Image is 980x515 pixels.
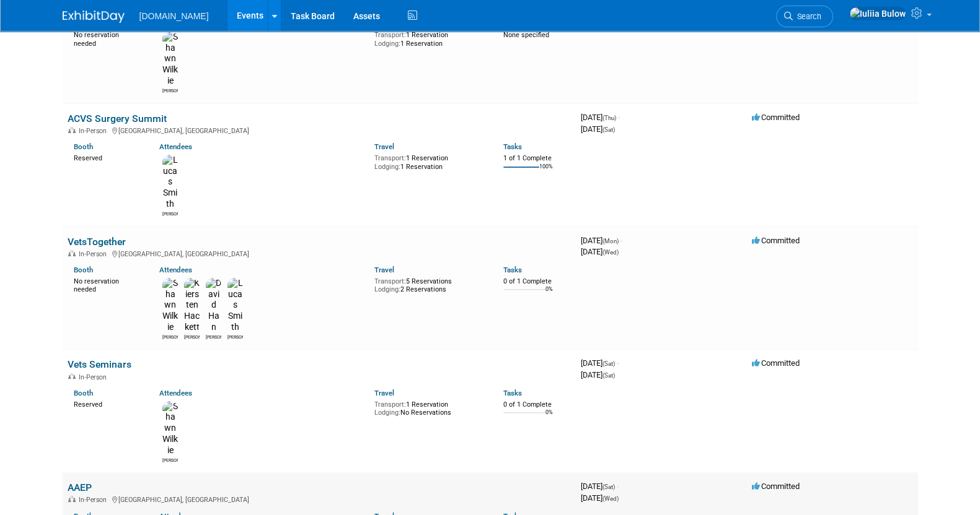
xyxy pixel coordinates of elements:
[68,113,167,124] a: ACVS Surgery Summit
[617,358,619,368] span: -
[159,142,192,151] a: Attendees
[603,360,615,367] span: (Sat)
[603,238,619,245] span: (Mon)
[849,7,906,20] img: Iuliia Bulow
[68,125,571,135] div: [GEOGRAPHIC_DATA], [GEOGRAPHIC_DATA]
[74,142,93,151] a: Booth
[581,370,615,379] span: [DATE]
[139,11,209,21] span: [DOMAIN_NAME]
[752,113,800,122] span: Committed
[162,401,178,456] img: Shawn Wilkie
[581,113,620,122] span: [DATE]
[74,266,93,274] a: Booth
[503,389,522,397] a: Tasks
[603,372,615,379] span: (Sat)
[227,278,243,333] img: Lucas Smith
[68,496,76,502] img: In-Person Event
[374,400,406,409] span: Transport:
[68,494,571,504] div: [GEOGRAPHIC_DATA], [GEOGRAPHIC_DATA]
[162,32,178,87] img: Shawn Wilkie
[68,236,126,248] a: VetsTogether
[374,275,485,294] div: 5 Reservations 2 Reservations
[503,154,571,163] div: 1 of 1 Complete
[79,250,110,258] span: In-Person
[603,126,615,133] span: (Sat)
[79,127,110,135] span: In-Person
[68,127,76,133] img: In-Person Event
[581,247,619,256] span: [DATE]
[752,482,800,491] span: Committed
[162,155,178,210] img: Lucas Smith
[63,11,125,23] img: ExhibitDay
[68,250,76,256] img: In-Person Event
[374,389,394,397] a: Travel
[503,266,522,274] a: Tasks
[374,154,406,162] span: Transport:
[74,275,141,294] div: No reservation needed
[68,482,92,493] a: AAEP
[617,482,619,491] span: -
[374,31,406,39] span: Transport:
[159,389,192,397] a: Attendees
[793,12,821,21] span: Search
[618,113,620,122] span: -
[603,249,619,256] span: (Wed)
[503,31,549,39] span: None specified
[374,40,400,48] span: Lodging:
[74,389,93,397] a: Booth
[162,87,178,94] div: Shawn Wilkie
[374,28,485,48] div: 1 Reservation 1 Reservation
[162,456,178,464] div: Shawn Wilkie
[374,142,394,151] a: Travel
[159,266,192,274] a: Attendees
[74,152,141,163] div: Reserved
[162,333,178,340] div: Shawn Wilkie
[184,333,200,340] div: Kiersten Hackett
[68,358,131,370] a: Vets Seminars
[603,115,616,121] span: (Thu)
[620,236,622,245] span: -
[68,248,571,258] div: [GEOGRAPHIC_DATA], [GEOGRAPHIC_DATA]
[79,373,110,381] span: In-Person
[162,278,178,333] img: Shawn Wilkie
[581,236,622,245] span: [DATE]
[581,358,619,368] span: [DATE]
[603,483,615,490] span: (Sat)
[776,6,833,27] a: Search
[206,278,221,333] img: David Han
[74,28,141,48] div: No reservation needed
[545,286,553,303] td: 0%
[374,409,400,417] span: Lodging:
[374,398,485,417] div: 1 Reservation No Reservations
[752,236,800,245] span: Committed
[503,400,571,409] div: 0 of 1 Complete
[79,496,110,504] span: In-Person
[374,163,400,171] span: Lodging:
[374,277,406,285] span: Transport:
[162,210,178,217] div: Lucas Smith
[374,152,485,171] div: 1 Reservation 1 Reservation
[581,482,619,491] span: [DATE]
[206,333,221,340] div: David Han
[374,285,400,293] span: Lodging:
[74,398,141,409] div: Reserved
[68,373,76,379] img: In-Person Event
[227,333,243,340] div: Lucas Smith
[603,495,619,502] span: (Wed)
[374,266,394,274] a: Travel
[752,358,800,368] span: Committed
[581,124,615,134] span: [DATE]
[184,278,200,333] img: Kiersten Hackett
[539,163,553,180] td: 100%
[503,142,522,151] a: Tasks
[503,277,571,286] div: 0 of 1 Complete
[581,493,619,503] span: [DATE]
[545,409,553,426] td: 0%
